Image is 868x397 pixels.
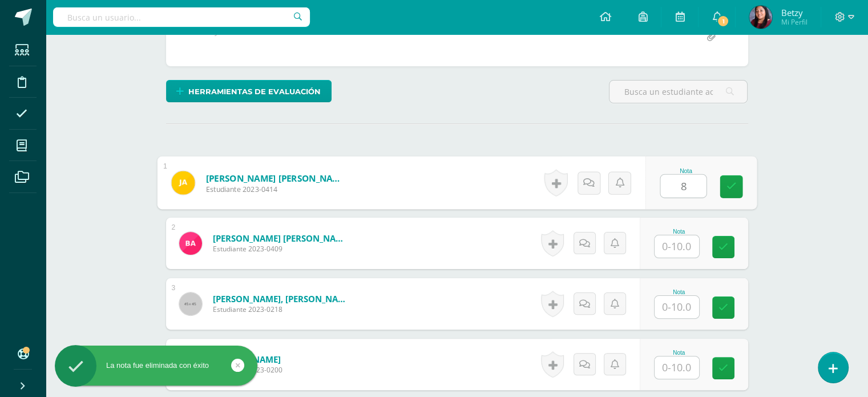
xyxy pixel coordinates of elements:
input: Busca un estudiante aquí... [609,81,747,103]
img: 70a07e6e5db8f91f72e113008bdc42ed.png [179,232,202,255]
input: 0-10.0 [660,175,706,198]
span: Mi Perfil [781,17,807,27]
span: Estudiante 2023-0409 [213,244,350,254]
div: No hay archivos subidos a esta actividad... [192,26,354,48]
img: 45x45 [179,292,202,315]
input: 0-10.0 [655,356,699,379]
input: Busca un usuario... [53,7,310,27]
div: Nota [660,167,712,174]
span: Betzy [781,7,807,18]
span: Estudiante 2023-0218 [213,304,350,314]
span: Herramientas de evaluación [188,81,321,102]
a: [PERSON_NAME] [PERSON_NAME] [213,232,350,244]
input: 0-10.0 [655,296,699,318]
div: La nota fue eliminada con éxito [55,360,257,371]
div: Nota [654,350,704,356]
a: Herramientas de evaluación [166,80,332,102]
img: f9b57a4fbeb82fcb83991beca252fdb8.png [171,171,195,194]
img: e3ef1c2e9fb4cf0091d72784ffee823d.png [749,6,772,29]
span: Estudiante 2023-0414 [205,184,346,194]
div: Nota [654,289,704,295]
span: 1 [717,15,729,27]
a: [PERSON_NAME] [PERSON_NAME] [205,172,346,184]
input: 0-10.0 [655,235,699,258]
a: [PERSON_NAME], [PERSON_NAME] [213,293,350,304]
div: Nota [654,228,704,235]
